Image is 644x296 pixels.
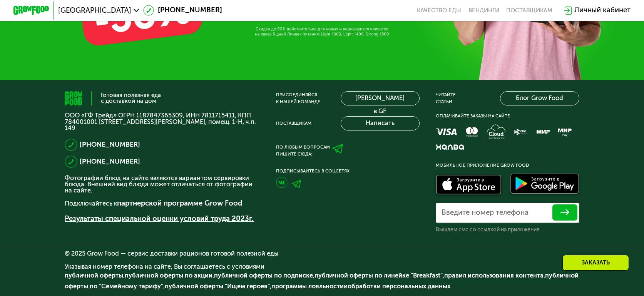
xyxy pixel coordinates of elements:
a: Блог Grow Food [500,91,579,105]
div: Готовая полезная еда с доставкой на дом [101,92,161,104]
p: Подключайтесь к [65,198,260,209]
a: обработки персональных данных [348,283,450,290]
img: Доступно в Google Play [508,172,581,197]
div: Подписывайтесь в соцсетях [276,167,420,175]
div: © 2025 Grow Food — сервис доставки рационов готовой полезной еды [65,251,579,257]
a: Качество еды [417,7,461,14]
a: публичной оферты по акции [125,272,212,279]
label: Введите номер телефона [442,210,529,215]
span: [GEOGRAPHIC_DATA] [58,7,131,14]
a: [PHONE_NUMBER] [80,156,140,167]
a: Результаты специальной оценки условий труда 2023г. [65,214,254,223]
a: программы лояльности [271,283,344,290]
a: публичной оферты [65,272,123,279]
div: Читайте статьи [436,91,456,105]
a: [PHONE_NUMBER] [143,5,222,16]
div: Поставщикам: [276,120,313,127]
a: партнерской программе Grow Food [117,199,242,207]
button: Написать [341,116,420,130]
a: публичной оферты по подписке [214,272,313,279]
p: ООО «ГФ Трейд» ОГРН 1187847365309, ИНН 7811715411, КПП 784001001 [STREET_ADDRESS][PERSON_NAME], п... [65,112,260,131]
div: Оплачивайте заказы на сайте [436,112,579,120]
p: Фотографии блюд на сайте являются вариантом сервировки блюда. Внешний вид блюда может отличаться ... [65,175,260,194]
div: Присоединяйся к нашей команде [276,91,320,105]
div: поставщикам [506,7,552,14]
a: публичной оферты по линейке "Breakfast" [314,272,443,279]
div: По любым вопросам пишите сюда: [276,144,330,158]
div: Вышлем смс со ссылкой на приложение [436,226,579,234]
a: публичной оферты "Ищем героев" [165,283,270,290]
div: Мобильное приложение Grow Food [436,162,579,169]
div: Указывая номер телефона на сайте, Вы соглашаетесь с условиями [65,264,579,296]
div: Личный кабинет [574,5,631,16]
a: [PERSON_NAME] в GF [341,91,420,105]
span: , , , , , , , и [65,272,579,290]
a: [PHONE_NUMBER] [80,139,140,150]
a: правил использования контента [444,272,544,279]
div: Заказать [562,255,629,271]
a: Вендинги [468,7,499,14]
a: публичной оферты по "Семейному тарифу" [65,272,579,290]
